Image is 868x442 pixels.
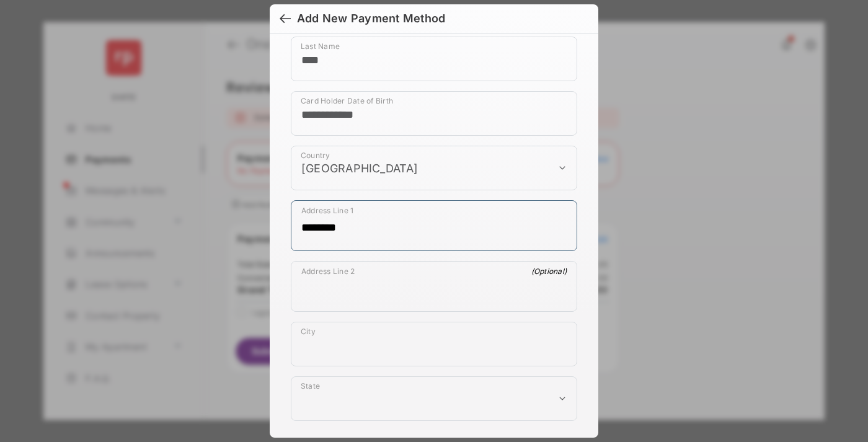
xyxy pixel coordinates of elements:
[291,200,577,251] div: payment_method_screening[postal_addresses][addressLine1]
[291,146,577,190] div: payment_method_screening[postal_addresses][country]
[291,261,577,312] div: payment_method_screening[postal_addresses][addressLine2]
[291,322,577,366] div: payment_method_screening[postal_addresses][locality]
[297,12,445,25] div: Add New Payment Method
[291,376,577,421] div: payment_method_screening[postal_addresses][administrativeArea]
